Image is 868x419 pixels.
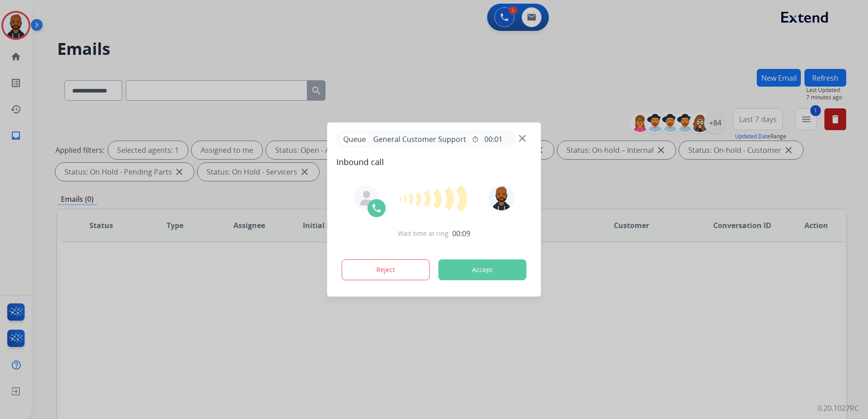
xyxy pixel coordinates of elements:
p: 0.20.1027RC [818,403,859,414]
mat-icon: timer [472,136,479,143]
span: Inbound call [336,156,532,168]
img: call-icon [371,203,382,214]
button: Reject [342,259,430,280]
p: Queue [340,133,370,145]
button: Accept [439,259,527,280]
span: Wait time at ring: [398,229,450,238]
span: 00:01 [484,134,503,145]
img: avatar [488,185,514,210]
img: agent-avatar [360,191,374,205]
img: close-button [519,135,526,142]
span: 00:09 [452,228,470,239]
span: General Customer Support [370,134,470,145]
